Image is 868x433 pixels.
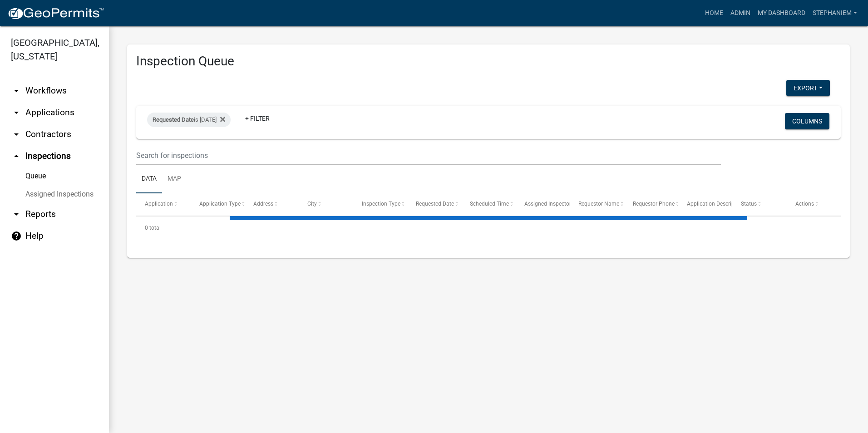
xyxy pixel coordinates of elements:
[253,201,273,207] span: Address
[238,110,277,127] a: + Filter
[516,193,570,215] datatable-header-cell: Assigned Inspector
[701,5,727,22] a: Home
[11,85,22,96] i: arrow_drop_down
[570,193,624,215] datatable-header-cell: Requestor Name
[136,216,841,239] div: 0 total
[461,193,515,215] datatable-header-cell: Scheduled Time
[11,231,22,241] i: help
[786,80,830,96] button: Export
[795,201,814,207] span: Actions
[199,201,241,207] span: Application Type
[416,201,454,207] span: Requested Date
[147,113,231,127] div: is [DATE]
[136,165,162,194] a: Data
[470,201,509,207] span: Scheduled Time
[362,201,400,207] span: Inspection Type
[524,201,571,207] span: Assigned Inspector
[11,209,22,220] i: arrow_drop_down
[136,146,721,165] input: Search for inspections
[787,193,841,215] datatable-header-cell: Actions
[11,129,22,140] i: arrow_drop_down
[732,193,786,215] datatable-header-cell: Status
[145,201,173,207] span: Application
[741,201,757,207] span: Status
[727,5,754,22] a: Admin
[754,5,809,22] a: My Dashboard
[633,201,675,207] span: Requestor Phone
[407,193,461,215] datatable-header-cell: Requested Date
[11,151,22,162] i: arrow_drop_up
[624,193,678,215] datatable-header-cell: Requestor Phone
[353,193,407,215] datatable-header-cell: Inspection Type
[136,54,841,69] h3: Inspection Queue
[136,193,190,215] datatable-header-cell: Application
[809,5,861,22] a: StephanieM
[299,193,353,215] datatable-header-cell: City
[785,113,829,129] button: Columns
[687,201,744,207] span: Application Description
[11,107,22,118] i: arrow_drop_down
[307,201,317,207] span: City
[190,193,244,215] datatable-header-cell: Application Type
[245,193,299,215] datatable-header-cell: Address
[678,193,732,215] datatable-header-cell: Application Description
[153,116,194,123] span: Requested Date
[162,165,187,194] a: Map
[578,201,619,207] span: Requestor Name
